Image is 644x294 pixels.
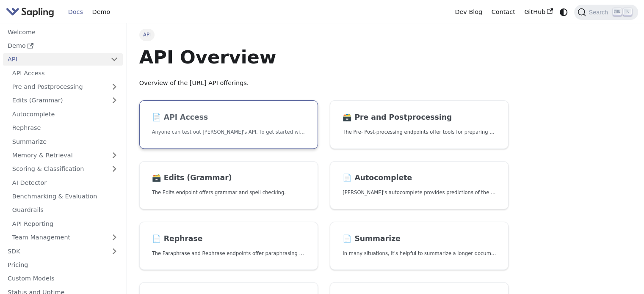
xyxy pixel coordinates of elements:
nav: Breadcrumbs [139,29,509,41]
a: Memory & Retrieval [8,149,123,162]
a: 🗃️ Pre and PostprocessingThe Pre- Post-processing endpoints offer tools for preparing your text d... [330,100,509,149]
span: API [139,29,155,41]
a: Benchmarking & Evaluation [8,190,123,203]
a: 🗃️ Edits (Grammar)The Edits endpoint offers grammar and spell checking. [139,161,318,210]
a: Docs [64,5,88,19]
kbd: K [623,8,632,16]
p: The Edits endpoint offers grammar and spell checking. [152,189,305,197]
a: 📄️ RephraseThe Paraphrase and Rephrase endpoints offer paraphrasing for particular styles. [139,222,318,270]
a: SDK [3,245,106,257]
p: Sapling's autocomplete provides predictions of the next few characters or words [343,189,496,197]
button: Search (Ctrl+K) [574,5,638,20]
a: Edits (Grammar) [8,94,123,107]
h2: API Access [152,113,305,122]
h2: Edits (Grammar) [152,173,305,183]
a: GitHub [520,5,557,19]
a: Welcome [3,26,123,38]
a: API Access [8,67,123,79]
a: Contact [487,5,520,19]
button: Expand sidebar category 'SDK' [106,245,123,257]
a: Pricing [3,259,123,271]
img: Sapling.ai [6,6,54,18]
a: Custom Models [3,272,123,285]
a: Dev Blog [450,5,486,19]
a: Summarize [8,135,123,148]
p: Anyone can test out Sapling's API. To get started with the API, simply: [152,128,305,136]
a: Guardrails [8,204,123,216]
p: In many situations, it's helpful to summarize a longer document into a shorter, more easily diges... [343,250,496,258]
a: API Reporting [8,217,123,230]
a: Rephrase [8,122,123,134]
a: Team Management [8,231,123,244]
h2: Rephrase [152,234,305,244]
h2: Summarize [343,234,496,244]
a: Autocomplete [8,108,123,120]
h2: Autocomplete [343,173,496,183]
a: API [3,53,106,66]
button: Collapse sidebar category 'API' [106,53,123,66]
p: The Pre- Post-processing endpoints offer tools for preparing your text data for ingestation as we... [343,128,496,136]
a: Demo [3,40,123,52]
span: Search [586,9,613,16]
p: The Paraphrase and Rephrase endpoints offer paraphrasing for particular styles. [152,250,305,258]
a: 📄️ Autocomplete[PERSON_NAME]'s autocomplete provides predictions of the next few characters or words [330,161,509,210]
a: 📄️ SummarizeIn many situations, it's helpful to summarize a longer document into a shorter, more ... [330,222,509,270]
a: AI Detector [8,176,123,189]
a: Sapling.ai [6,6,57,18]
h1: API Overview [139,46,509,69]
button: Switch between dark and light mode (currently system mode) [558,6,570,18]
a: 📄️ API AccessAnyone can test out [PERSON_NAME]'s API. To get started with the API, simply: [139,100,318,149]
a: Scoring & Classification [8,163,123,175]
p: Overview of the [URL] API offerings. [139,78,509,88]
h2: Pre and Postprocessing [343,113,496,122]
a: Demo [88,5,115,19]
a: Pre and Postprocessing [8,81,123,93]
